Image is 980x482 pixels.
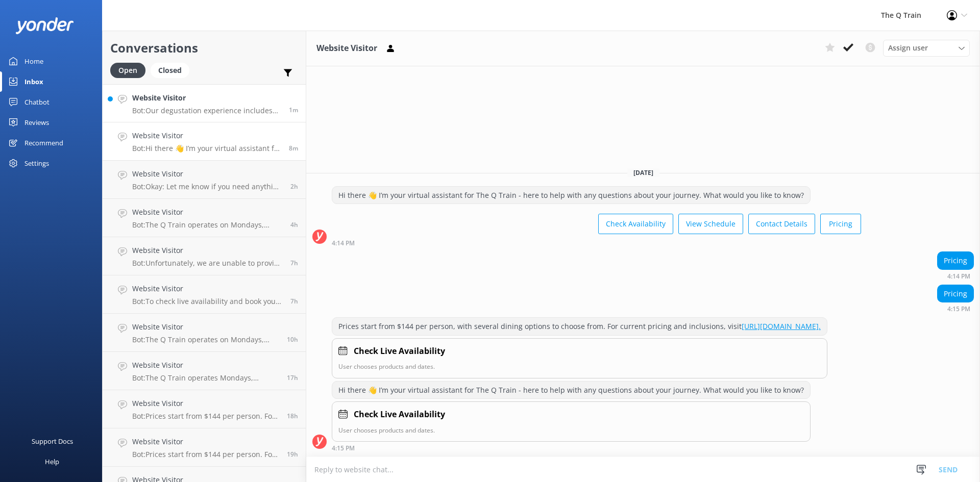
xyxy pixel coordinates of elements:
h3: Website Visitor [316,42,377,55]
p: User chooses products and dates. [338,425,804,435]
p: Bot: The Q Train operates on Mondays, Thursdays, Fridays, Saturdays, and Sundays all year round, ... [132,220,283,230]
div: Sep 29 2025 04:15pm (UTC +10:00) Australia/Sydney [937,305,974,312]
span: Sep 29 2025 12:17pm (UTC +10:00) Australia/Sydney [290,220,298,229]
strong: 4:15 PM [947,306,970,312]
div: Settings [24,153,49,173]
p: Bot: Our degustation experience includes nut-free alterations upon request. Please ensure we are ... [132,106,281,115]
span: Sep 29 2025 08:31am (UTC +10:00) Australia/Sydney [290,297,298,306]
span: Sep 28 2025 10:27pm (UTC +10:00) Australia/Sydney [287,373,298,382]
button: Check Availability [598,214,673,234]
div: Recommend [24,133,63,153]
div: Support Docs [32,431,73,451]
a: Website VisitorBot:Our degustation experience includes nut-free alterations upon request. Please ... [103,84,306,122]
a: Website VisitorBot:The Q Train operates Mondays, Thursdays, Fridays, Saturdays, and Sundays all y... [103,352,306,390]
img: yonder-white-logo.png [15,17,74,34]
a: Website VisitorBot:To check live availability and book your experience, please click [URL][DOMAIN... [103,275,306,314]
a: Website VisitorBot:Okay: Let me know if you need anything else.2h [103,161,306,199]
a: Website VisitorBot:The Q Train operates on Mondays, Thursdays, Fridays, Saturdays, and Sundays al... [103,199,306,237]
span: Sep 29 2025 04:21pm (UTC +10:00) Australia/Sydney [289,106,298,114]
a: Website VisitorBot:Prices start from $144 per person. For more details on current pricing and inc... [103,390,306,428]
button: Pricing [820,214,861,234]
div: Hi there 👋 I’m your virtual assistant for The Q Train - here to help with any questions about you... [332,382,810,399]
button: View Schedule [678,214,743,234]
a: Website VisitorBot:Prices start from $144 per person. For more details on current pricing and inc... [103,428,306,467]
p: Bot: Okay: Let me know if you need anything else. [132,182,283,191]
span: Sep 28 2025 10:18pm (UTC +10:00) Australia/Sydney [287,412,298,420]
p: Bot: Unfortunately, we are unable to provide [DEMOGRAPHIC_DATA] friendly meals as we have not yet... [132,259,283,268]
h4: Website Visitor [132,321,279,333]
a: [URL][DOMAIN_NAME]. [742,321,821,331]
a: Open [110,64,151,75]
div: Sep 29 2025 04:14pm (UTC +10:00) Australia/Sydney [332,239,861,246]
button: Contact Details [748,214,815,234]
strong: 4:14 PM [332,240,355,246]
a: Closed [151,64,194,75]
a: Website VisitorBot:The Q Train operates on Mondays, Thursdays, Fridays, Saturdays, and Sundays al... [103,314,306,352]
div: Open [110,63,145,78]
div: Help [45,451,59,472]
h4: Website Visitor [132,207,283,218]
h4: Website Visitor [132,92,281,104]
p: User chooses products and dates. [338,362,821,371]
div: Hi there 👋 I’m your virtual assistant for The Q Train - here to help with any questions about you... [332,187,810,204]
a: Website VisitorBot:Unfortunately, we are unable to provide [DEMOGRAPHIC_DATA] friendly meals as w... [103,237,306,275]
span: Sep 29 2025 02:16pm (UTC +10:00) Australia/Sydney [290,182,298,191]
h2: Conversations [110,38,298,58]
span: Sep 29 2025 08:42am (UTC +10:00) Australia/Sydney [290,259,298,267]
div: Assign User [883,40,970,56]
h4: Check Live Availability [354,408,445,421]
div: Pricing [938,285,973,302]
h4: Website Visitor [132,245,283,256]
p: Bot: The Q Train operates Mondays, Thursdays, Fridays, Saturdays, and Sundays all year round, exc... [132,373,279,383]
p: Bot: To check live availability and book your experience, please click [URL][DOMAIN_NAME]. [132,297,283,306]
h4: Website Visitor [132,398,279,409]
span: Sep 28 2025 08:27pm (UTC +10:00) Australia/Sydney [287,450,298,459]
span: Sep 29 2025 04:15pm (UTC +10:00) Australia/Sydney [289,144,298,153]
h4: Check Live Availability [354,345,445,358]
div: Reviews [24,112,49,133]
div: Home [24,51,43,71]
div: Prices start from $144 per person, with several dining options to choose from. For current pricin... [332,318,827,335]
h4: Website Visitor [132,168,283,180]
h4: Website Visitor [132,360,279,371]
div: Sep 29 2025 04:14pm (UTC +10:00) Australia/Sydney [937,272,974,280]
div: Sep 29 2025 04:15pm (UTC +10:00) Australia/Sydney [332,444,811,451]
strong: 4:15 PM [332,445,355,451]
div: Pricing [938,252,973,269]
p: Bot: The Q Train operates on Mondays, Thursdays, Fridays, Saturdays, and Sundays all year round, ... [132,335,279,344]
h4: Website Visitor [132,436,279,447]
span: [DATE] [627,168,659,177]
p: Bot: Prices start from $144 per person. For more details on current pricing and inclusions, pleas... [132,450,279,459]
span: Sep 29 2025 06:00am (UTC +10:00) Australia/Sydney [287,335,298,344]
h4: Website Visitor [132,130,281,141]
a: Website VisitorBot:Hi there 👋 I’m your virtual assistant for The Q Train - here to help with any ... [103,122,306,161]
p: Bot: Hi there 👋 I’m your virtual assistant for The Q Train - here to help with any questions abou... [132,144,281,153]
div: Inbox [24,71,43,92]
span: Assign user [888,42,928,54]
h4: Website Visitor [132,283,283,294]
p: Bot: Prices start from $144 per person. For more details on current pricing and inclusions, pleas... [132,412,279,421]
div: Chatbot [24,92,50,112]
strong: 4:14 PM [947,273,970,280]
div: Closed [151,63,189,78]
